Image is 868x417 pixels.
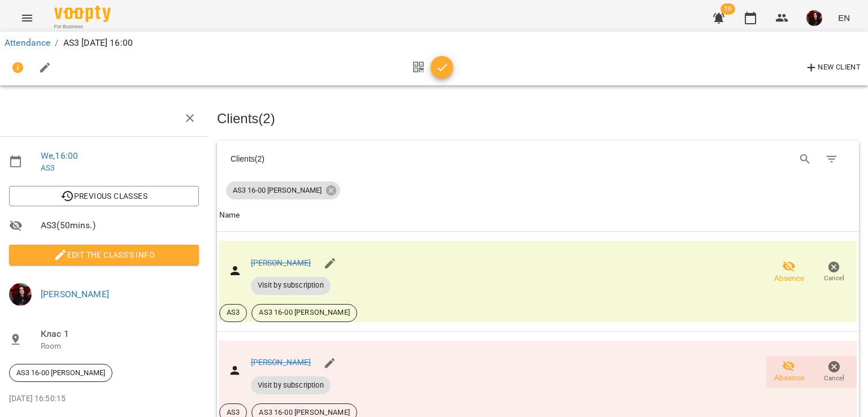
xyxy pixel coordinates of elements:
a: [PERSON_NAME] [251,358,311,367]
span: Edit the class's Info [18,248,190,262]
span: AS3 ( 50 mins. ) [41,219,199,232]
button: Previous Classes [9,186,199,206]
span: 16 [721,3,735,15]
img: Voopty Logo [54,6,111,22]
button: Cancel [811,257,857,288]
span: Cancel [824,273,844,283]
span: AS3 16-00 [PERSON_NAME] [226,185,328,196]
span: AS3 16-00 [PERSON_NAME] [10,368,112,378]
img: 11eefa85f2c1bcf485bdfce11c545767.jpg [9,283,32,306]
p: [DATE] 16:50:15 [9,393,199,405]
div: AS3 16-00 [PERSON_NAME] [9,364,112,382]
button: Menu [14,5,41,32]
span: Клас 1 [41,327,199,341]
span: Previous Classes [18,189,190,203]
span: Name [219,208,857,222]
a: AS3 [41,163,55,172]
span: Cancel [824,373,844,383]
span: Absence [774,372,804,384]
span: New Client [805,61,861,75]
div: Sort [219,208,240,222]
a: [PERSON_NAME] [41,289,109,299]
button: New Client [802,59,863,77]
span: Visit by subscription [251,280,331,290]
div: Name [219,208,240,222]
span: For Business [54,23,111,31]
button: Edit the class's Info [9,245,199,265]
li: / [55,36,58,50]
a: We , 16:00 [41,150,78,161]
h3: Clients ( 2 ) [217,111,859,126]
img: 11eefa85f2c1bcf485bdfce11c545767.jpg [806,10,822,26]
div: Table Toolbar [217,141,859,177]
p: Room [41,341,199,352]
div: Clients ( 2 ) [231,153,528,164]
span: Absence [774,273,804,284]
button: EN [834,7,854,28]
button: Absence [766,257,811,288]
button: Search [792,146,819,173]
a: Attendance [5,37,50,48]
button: Cancel [811,356,857,388]
span: AS3 16-00 [PERSON_NAME] [252,307,356,318]
p: AS3 [DATE] 16:00 [63,36,133,50]
button: Absence [766,356,811,388]
span: EN [838,12,850,24]
span: AS3 [220,307,246,318]
div: AS3 16-00 [PERSON_NAME] [226,181,340,199]
a: [PERSON_NAME] [251,258,311,267]
nav: breadcrumb [5,36,863,50]
button: Filter [818,146,845,173]
span: Visit by subscription [251,380,331,390]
